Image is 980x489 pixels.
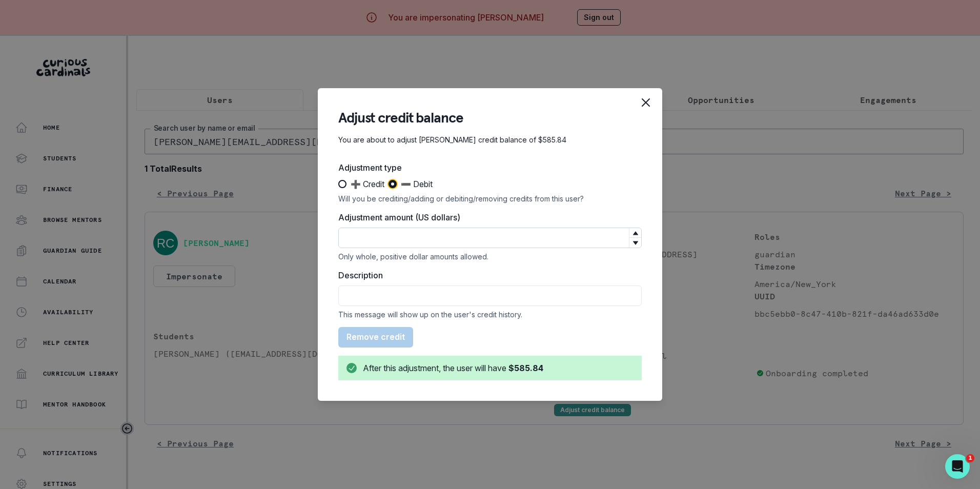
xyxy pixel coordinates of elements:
[338,109,642,127] header: Adjust credit balance
[363,362,543,374] div: After this adjustment, the user will have
[636,92,656,113] button: Close
[966,454,974,462] span: 1
[338,161,636,174] label: Adjustment type
[338,252,642,261] div: Only whole, positive dollar amounts allowed.
[338,194,642,203] div: Will you be crediting/adding or debiting/removing credits from this user?
[338,310,642,319] div: This message will show up on the user's credit history.
[338,327,413,348] button: Remove credit
[338,211,636,223] label: Adjustment amount (US dollars)
[508,363,543,373] b: $585.84
[945,454,970,479] iframe: Intercom live chat
[401,178,433,190] span: ➖ Debit
[338,269,636,281] label: Description
[351,178,384,190] span: ➕ Credit
[338,135,642,145] p: You are about to adjust [PERSON_NAME] credit balance of $585.84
